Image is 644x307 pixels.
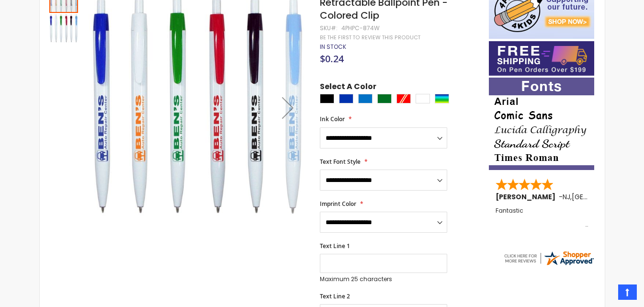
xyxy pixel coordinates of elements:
[320,115,345,123] span: Ink Color
[320,158,361,166] span: Text Font Style
[320,43,346,51] div: Availability
[503,250,595,267] img: 4pens.com widget logo
[320,242,350,250] span: Text Line 1
[320,94,334,103] div: Black
[320,200,356,208] span: Imprint Color
[416,94,430,103] div: White
[339,94,353,103] div: Blue
[320,34,420,41] a: Be the first to review this product
[496,207,588,228] div: Fantastic
[320,24,338,32] strong: SKU
[489,78,594,170] img: font-personalization-examples
[559,192,642,202] span: - ,
[49,13,78,43] div: Custom Cambria Plastic Retractable Ballpoint Pen - Colored Clip
[572,192,642,202] span: [GEOGRAPHIC_DATA]
[358,94,373,103] div: Blue Light
[49,14,78,43] img: Custom Cambria Plastic Retractable Ballpoint Pen - Colored Clip
[341,24,380,32] div: 4PHPC-874W
[320,81,376,94] span: Select A Color
[320,292,350,300] span: Text Line 2
[563,192,570,202] span: NJ
[320,52,344,65] span: $0.24
[503,261,595,269] a: 4pens.com certificate URL
[377,94,392,103] div: Green
[618,284,637,300] a: Top
[489,41,594,76] img: Free shipping on orders over $199
[320,275,447,283] p: Maximum 25 characters
[496,192,559,202] span: [PERSON_NAME]
[435,94,449,103] div: Assorted
[320,43,346,51] span: In stock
